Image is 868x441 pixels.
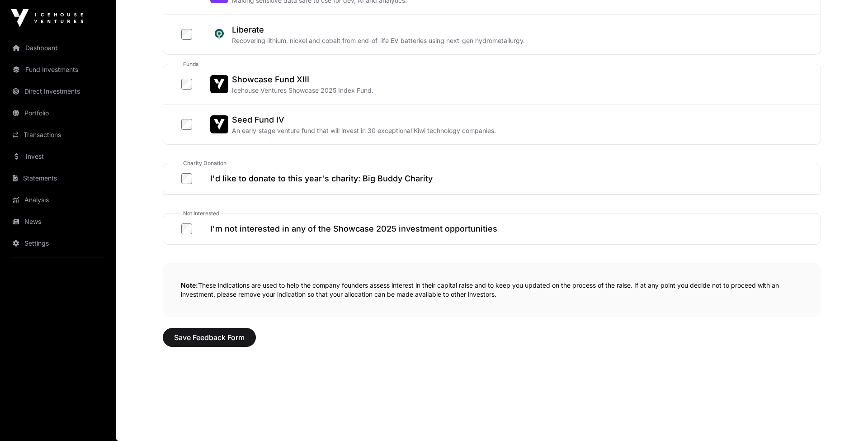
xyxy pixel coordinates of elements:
[7,103,108,123] a: Portfolio
[181,160,228,167] span: Charity Donation
[7,60,108,80] a: Fund Investments
[181,119,192,130] input: Seed Fund IVSeed Fund IVAn early-stage venture fund that will invest in 30 exceptional Kiwi techn...
[7,147,108,166] a: Invest
[232,24,525,36] h2: Liberate
[7,190,108,210] a: Analysis
[823,398,868,441] iframe: Chat Widget
[181,281,198,289] strong: Note:
[174,332,245,343] span: Save Feedback Form
[7,233,108,253] a: Settings
[7,125,108,145] a: Transactions
[181,210,221,217] span: Not Interested
[210,75,228,93] img: Showcase Fund XIII
[181,173,192,184] input: I'd like to donate to this year's charity: Big Buddy Charity
[232,86,373,95] p: Icehouse Ventures Showcase 2025 Index Fund.
[7,38,108,58] a: Dashboard
[163,328,256,347] button: Save Feedback Form
[11,9,83,27] img: Icehouse Ventures Logo
[7,168,108,188] a: Statements
[210,25,228,43] img: Liberate
[210,223,497,235] h2: I'm not interested in any of the Showcase 2025 investment opportunities
[232,36,525,45] p: Recovering lithium, nickel and cobalt from end-of-life EV batteries using next-gen hydrometallurgy.
[232,114,496,126] h2: Seed Fund IV
[181,79,192,90] input: Showcase Fund XIIIShowcase Fund XIIIIcehouse Ventures Showcase 2025 Index Fund.
[210,172,433,185] h2: I'd like to donate to this year's charity: Big Buddy Charity
[7,212,108,232] a: News
[232,73,373,86] h2: Showcase Fund XIII
[181,223,192,234] input: I'm not interested in any of the Showcase 2025 investment opportunities
[181,29,192,40] input: LiberateLiberateRecovering lithium, nickel and cobalt from end-of-life EV batteries using next-ge...
[232,126,496,135] p: An early-stage venture fund that will invest in 30 exceptional Kiwi technology companies.
[181,61,200,68] span: funds
[163,263,821,317] p: These indications are used to help the company founders assess interest in their capital raise an...
[7,81,108,101] a: Direct Investments
[210,115,228,133] img: Seed Fund IV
